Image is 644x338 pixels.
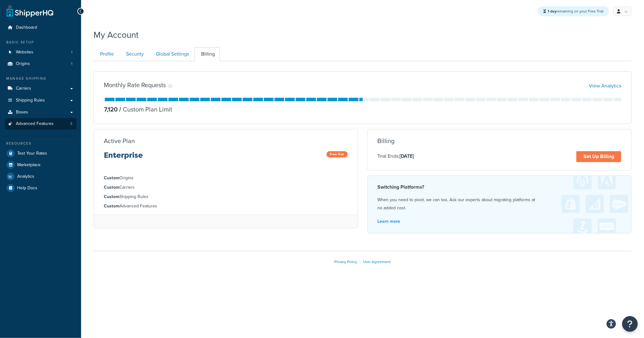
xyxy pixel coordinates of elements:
a: Global Settings [149,47,194,61]
span: Marketplace [17,162,41,168]
h3: Enterprise [104,151,143,164]
p: Trial Ends: [378,152,414,160]
div: Manage Shipping [5,76,76,81]
a: Set Up Billing [576,151,621,162]
a: View Analytics [589,82,621,89]
a: Test Your Rates [5,148,76,159]
div: remaining on your Free Trial [538,6,609,16]
p: When you need to pivot, we can too. Ask our experts about migrating platforms at no added cost. [378,196,622,212]
span: Shipping Rules [16,98,45,103]
a: Carriers [5,83,76,94]
a: Help Docs [5,182,76,194]
span: Analytics [17,174,34,179]
a: Learn more [378,218,400,225]
li: Carriers [104,184,348,191]
span: Websites [16,50,33,55]
button: Open Resource Center [622,316,638,332]
span: Test Your Rates [17,151,47,156]
p: 7,120 [104,105,118,114]
a: Origins 1 [5,58,76,70]
strong: Custom [104,203,119,209]
h4: Switching Platforms? [378,183,622,191]
div: Resources [5,141,76,146]
span: / [119,105,121,114]
strong: Custom [104,184,119,191]
span: Free Trial [327,151,348,157]
li: Origins [5,58,76,70]
span: Boxes [16,110,28,115]
h3: Monthly Rate Requests [104,82,166,88]
a: Dashboard [5,22,76,33]
a: Privacy Policy [334,259,357,265]
a: Billing [195,47,220,61]
strong: Custom [104,175,119,181]
strong: 1 day [548,8,556,14]
a: Boxes [5,107,76,118]
li: Shipping Rules [104,193,348,200]
li: Advanced Features [104,203,348,210]
a: Marketplace [5,159,76,171]
span: 1 [71,50,72,55]
div: Basic Setup [5,40,76,45]
a: ShipperHQ Home [7,5,53,17]
a: Advanced Features 3 [5,118,76,130]
a: User Agreement [363,259,391,265]
span: 1 [71,61,72,67]
a: Profile [94,47,119,61]
strong: [DATE] [400,152,414,160]
li: Origins [104,175,348,181]
a: Shipping Rules [5,95,76,106]
h3: Active Plan [104,137,135,144]
li: Advanced Features [5,118,76,130]
span: Advanced Features [16,121,54,127]
span: Origins [16,61,30,67]
span: | [360,259,361,265]
span: Dashboard [16,25,37,30]
p: Custom Plan Limit [118,105,172,114]
a: Security [119,47,149,61]
span: Carriers [16,86,31,91]
a: Analytics [5,171,76,182]
li: Websites [5,47,76,58]
span: 3 [70,121,72,127]
h3: Billing [378,137,395,144]
span: Help Docs [17,186,37,191]
h1: My Account [94,29,138,41]
strong: Custom [104,193,119,200]
a: Websites 1 [5,47,76,58]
